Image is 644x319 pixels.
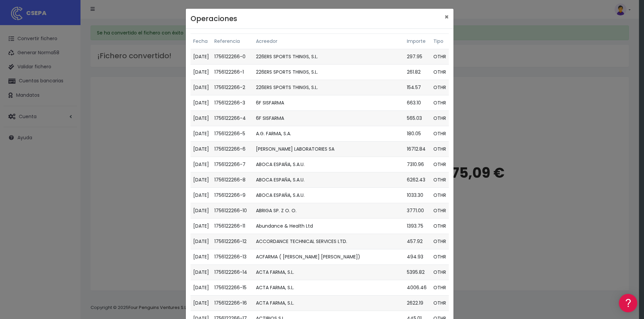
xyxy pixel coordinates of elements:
[7,171,127,181] a: API
[191,203,212,219] td: [DATE]
[191,296,212,311] td: [DATE]
[404,157,431,172] td: 7310.96
[253,234,404,249] td: ACCORDANCE TECHNICAL SERVICES LTD.
[431,188,449,203] td: OTHR
[191,111,212,126] td: [DATE]
[191,80,212,95] td: [DATE]
[253,111,404,126] td: 6F SISFARMA
[404,219,431,234] td: 1393.75
[253,265,404,280] td: ACTA FARMA, S.L.
[7,105,127,116] a: Videotutoriales
[191,188,212,203] td: [DATE]
[212,172,253,188] td: 1756122266-8
[191,95,212,111] td: [DATE]
[404,234,431,249] td: 457.92
[7,133,127,139] div: Facturación
[212,111,253,126] td: 1756122266-4
[253,280,404,296] td: ACTA FARMA, S.L.
[253,188,404,203] td: ABOCA ESPAÑA, S.A.U.
[404,203,431,219] td: 3771.00
[431,111,449,126] td: OTHR
[444,12,449,22] span: ×
[431,280,449,296] td: OTHR
[253,95,404,111] td: 6F SISFARMA
[7,116,127,126] a: Perfiles de empresas
[7,85,127,95] a: Formatos
[253,80,404,95] td: 226ERS SPORTS THINGS, S.L.
[212,95,253,111] td: 1756122266-3
[191,219,212,234] td: [DATE]
[404,265,431,280] td: 5395.82
[431,142,449,157] td: OTHR
[7,161,127,167] div: Programadores
[253,219,404,234] td: Abundance & Health Ltd
[191,234,212,249] td: [DATE]
[191,34,212,49] th: Fecha
[404,95,431,111] td: 663.10
[212,65,253,80] td: 1756122266-1
[253,49,404,65] td: 226ERS SPORTS THINGS, S.L.
[212,280,253,296] td: 1756122266-15
[404,80,431,95] td: 154.57
[7,95,127,105] a: Problemas habituales
[212,188,253,203] td: 1756122266-9
[212,34,253,49] th: Referencia
[7,74,127,80] div: Convertir ficheros
[212,203,253,219] td: 1756122266-10
[431,126,449,142] td: OTHR
[191,249,212,265] td: [DATE]
[7,179,127,191] button: Contáctanos
[212,157,253,172] td: 1756122266-7
[431,265,449,280] td: OTHR
[253,172,404,188] td: ABOCA ESPAÑA, S.A.U.
[7,144,127,154] a: General
[212,265,253,280] td: 1756122266-14
[431,172,449,188] td: OTHR
[212,49,253,65] td: 1756122266-0
[431,65,449,80] td: OTHR
[253,34,404,49] th: Acreedor
[431,203,449,219] td: OTHR
[191,172,212,188] td: [DATE]
[191,126,212,142] td: [DATE]
[212,296,253,311] td: 1756122266-16
[191,13,237,24] h4: Operaciones
[404,65,431,80] td: 261.82
[191,157,212,172] td: [DATE]
[253,249,404,265] td: ACFARMA ( [PERSON_NAME] [PERSON_NAME])
[7,57,127,67] a: Información general
[404,296,431,311] td: 2622.19
[404,172,431,188] td: 6262.43
[253,203,404,219] td: ABRIGA SP. Z O. O.
[7,47,127,53] div: Información general
[431,296,449,311] td: OTHR
[212,234,253,249] td: 1756122266-12
[212,126,253,142] td: 1756122266-5
[191,280,212,296] td: [DATE]
[404,188,431,203] td: 1033.30
[253,142,404,157] td: [PERSON_NAME] LABORATORIES SA
[92,193,129,199] a: POWERED BY ENCHANT
[191,49,212,65] td: [DATE]
[404,249,431,265] td: 494.93
[212,249,253,265] td: 1756122266-13
[431,95,449,111] td: OTHR
[191,265,212,280] td: [DATE]
[431,49,449,65] td: OTHR
[253,157,404,172] td: ABOCA ESPAÑA, S.A.U.
[440,9,453,25] button: Close
[191,142,212,157] td: [DATE]
[431,157,449,172] td: OTHR
[431,80,449,95] td: OTHR
[404,111,431,126] td: 565.03
[404,280,431,296] td: 4006.46
[191,65,212,80] td: [DATE]
[431,219,449,234] td: OTHR
[212,219,253,234] td: 1756122266-11
[212,80,253,95] td: 1756122266-2
[253,65,404,80] td: 226ERS SPORTS THINGS, S.L.
[404,126,431,142] td: 180.05
[404,34,431,49] th: Importe
[212,142,253,157] td: 1756122266-6
[404,142,431,157] td: 16712.84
